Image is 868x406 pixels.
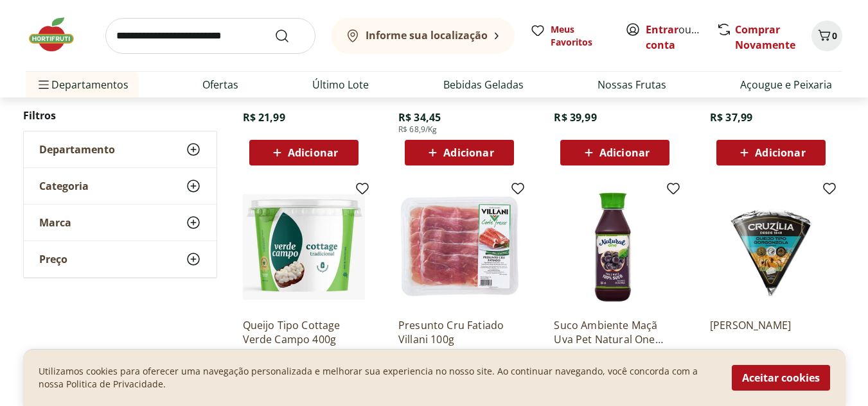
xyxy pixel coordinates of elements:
a: Ofertas [202,77,238,92]
a: Criar conta [646,22,716,52]
a: Presunto Cru Fatiado Villani 100g [398,318,520,346]
b: Informe sua localização [366,28,488,42]
p: Utilizamos cookies para oferecer uma navegação personalizada e melhorar sua experiencia no nosso ... [39,365,716,391]
button: Marca [24,205,217,241]
h2: Filtros [23,103,217,128]
a: Bebidas Geladas [443,77,524,92]
a: Suco Ambiente Maçã Uva Pet Natural One 180ml [554,318,676,346]
img: Queijo Tipo Cottage Verde Campo 400g [243,186,365,308]
span: R$ 68,9/Kg [398,124,438,135]
span: R$ 37,99 [710,110,752,124]
span: 0 [832,30,837,42]
span: Adicionar [599,148,650,158]
button: Aceitar cookies [732,365,830,391]
span: Adicionar [755,148,805,158]
img: Suco Ambiente Maçã Uva Pet Natural One 180ml [554,186,676,308]
button: Adicionar [560,140,669,165]
span: Preço [39,253,67,266]
span: Departamento [39,143,115,156]
span: Adicionar [288,148,338,158]
span: R$ 39,99 [554,110,596,124]
img: Hortifruti [26,15,90,54]
a: Açougue e Peixaria [740,77,832,92]
button: Preço [24,241,217,277]
a: Último Lote [312,77,369,92]
img: Queijo Gorgonzola Cruzillia [710,186,832,308]
button: Carrinho [811,21,842,51]
button: Departamento [24,131,217,167]
button: Adicionar [405,140,514,165]
a: Comprar Novamente [735,22,795,52]
button: Submit Search [274,28,305,44]
button: Adicionar [249,140,359,165]
button: Menu [36,69,51,100]
button: Adicionar [716,140,826,165]
a: Meus Favoritos [530,23,610,49]
img: Presunto Cru Fatiado Villani 100g [398,186,520,308]
button: Categoria [24,168,217,204]
span: Adicionar [443,148,493,158]
span: Meus Favoritos [551,23,610,49]
a: Entrar [646,22,678,37]
input: search [105,18,315,54]
span: Marca [39,216,71,229]
span: R$ 21,99 [243,110,285,124]
a: [PERSON_NAME] [710,318,832,346]
span: Categoria [39,180,89,192]
span: R$ 34,45 [398,110,441,124]
span: Departamentos [36,69,128,100]
a: Nossas Frutas [598,77,666,92]
span: ou [646,22,703,53]
button: Informe sua localização [331,18,515,54]
a: Queijo Tipo Cottage Verde Campo 400g [243,318,365,346]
